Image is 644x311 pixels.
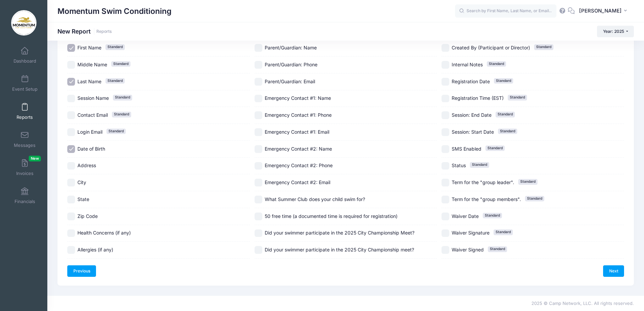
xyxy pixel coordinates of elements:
input: SMS EnabledStandard [442,145,449,153]
span: Term for the "group leader". [452,179,514,185]
span: Standard [113,95,132,100]
span: Status [452,162,466,168]
span: Standard [487,61,506,67]
span: Middle Name [77,62,107,67]
span: Address [77,162,96,168]
span: Did your swimmer participate in the 2025 City Championship Meet? [265,230,414,236]
input: Health Concerns (if any) [67,229,75,237]
span: Standard [105,78,125,84]
span: Did your swimmer participate in the 2025 City Championship meet? [265,247,414,252]
input: Last NameStandard [67,78,75,86]
span: Created By (Participant or Director) [452,45,530,50]
input: 50 free time (a documented time is required for registration) [255,213,262,220]
span: Year: 2025 [603,29,624,34]
span: Parent/Guardian: Phone [265,62,317,67]
input: Term for the "group leader".Standard [442,179,449,186]
span: Standard [111,61,130,67]
input: Session: End DateStandard [442,111,449,119]
span: Standard [496,112,515,117]
input: Session: Start DateStandard [442,128,449,136]
input: Date of Birth [67,145,75,153]
input: Emergency Contact #2: Phone [255,162,262,170]
span: Waiver Signed [452,247,484,252]
a: Reports [9,99,41,123]
input: City [67,179,75,186]
span: SMS Enabled [452,146,481,152]
span: Login Email [77,129,102,135]
span: Dashboard [14,58,36,64]
input: Registration DateStandard [442,78,449,86]
span: Emergency Contact #1: Phone [265,112,332,118]
a: Dashboard [9,43,41,67]
span: Standard [106,129,126,134]
span: Health Concerns (if any) [77,230,131,236]
span: Allergies (if any) [77,247,113,252]
span: Standard [470,162,489,168]
a: Next [603,265,624,277]
span: Session: End Date [452,112,492,118]
span: Invoices [16,171,33,176]
input: Middle NameStandard [67,61,75,69]
span: Standard [525,196,544,201]
a: Financials [9,184,41,207]
a: InvoicesNew [9,156,41,179]
span: Contact Email [77,112,108,118]
span: Standard [488,246,507,252]
input: Emergency Contact #2: Name [255,145,262,153]
span: Waiver Date [452,213,479,219]
span: Emergency Contact #1: Name [265,95,331,101]
input: Session NameStandard [67,95,75,103]
input: Search by First Name, Last Name, or Email... [455,4,556,18]
input: Did your swimmer participate in the 2025 City Championship meet? [255,246,262,254]
input: Registration Time (EST)Standard [442,95,449,103]
a: Previous [67,265,96,277]
span: Internal Notes [452,62,483,67]
span: Standard [534,44,553,50]
h1: Momentum Swim Conditioning [57,3,171,19]
span: Emergency Contact #2: Phone [265,162,333,168]
span: Session Name [77,95,109,101]
input: Waiver SignedStandard [442,246,449,254]
button: [PERSON_NAME] [575,3,634,19]
span: Registration Date [452,79,490,84]
span: Last Name [77,79,101,84]
span: Standard [105,44,125,50]
img: Momentum Swim Conditioning [11,10,37,36]
input: Created By (Participant or Director)Standard [442,44,449,52]
span: Parent/Guardian: Email [265,79,315,84]
span: Emergency Contact #1: Email [265,129,329,135]
span: Messages [14,142,35,148]
span: Standard [483,213,502,218]
input: Waiver DateStandard [442,213,449,220]
a: Event Setup [9,71,41,95]
button: Year: 2025 [597,26,634,37]
input: Parent/Guardian: Name [255,44,262,52]
span: Financials [15,199,35,204]
input: Parent/Guardian: Phone [255,61,262,69]
span: Session: Start Date [452,129,494,135]
span: Registration Time (EST) [452,95,504,101]
span: Zip Code [77,213,98,219]
span: Emergency Contact #2: Name [265,146,332,152]
input: What Summer Club does your child swim for? [255,196,262,203]
input: Internal NotesStandard [442,61,449,69]
input: Contact EmailStandard [67,111,75,119]
span: 50 free time (a documented time is required for registration) [265,213,398,219]
span: Standard [498,129,517,134]
input: Zip Code [67,213,75,220]
input: Emergency Contact #1: Phone [255,111,262,119]
input: Emergency Contact #1: Name [255,95,262,103]
a: Messages [9,128,41,151]
span: Standard [508,95,527,100]
input: StatusStandard [442,162,449,170]
span: Reports [17,114,33,120]
input: Did your swimmer participate in the 2025 City Championship Meet? [255,229,262,237]
input: Login EmailStandard [67,128,75,136]
span: Standard [112,112,131,117]
span: Standard [494,229,513,235]
span: Emergency Contact #2: Email [265,179,330,185]
span: Standard [485,146,505,151]
span: City [77,179,86,185]
span: Waiver Signature [452,230,490,236]
span: Parent/Guardian: Name [265,45,317,50]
